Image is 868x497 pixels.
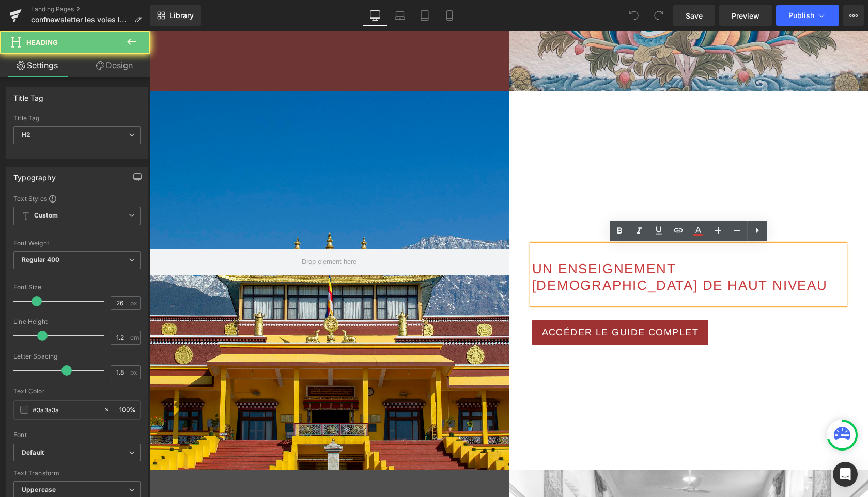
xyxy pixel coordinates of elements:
a: Landing Pages [31,5,150,13]
div: Title Tag [13,88,44,102]
a: Design [77,54,152,77]
a: New Library [150,5,201,26]
div: Title Tag [13,115,141,122]
button: More [843,5,864,26]
div: Text Color [13,387,141,395]
div: % [115,401,140,419]
div: Open Intercom Messenger [833,462,858,487]
span: Library [169,11,194,20]
div: Text Transform [13,470,141,477]
span: UN ENSEIGNEMENT [DEMOGRAPHIC_DATA] DE HAUT NIVEAU [383,230,678,261]
div: Text Styles [13,194,141,203]
a: Tablet [412,5,437,26]
i: Default [22,448,44,457]
span: Heading [26,38,58,46]
div: Font [13,431,141,439]
div: Font Size [13,284,141,291]
a: Desktop [363,5,388,26]
span: em [130,334,139,341]
div: Letter Spacing [13,353,141,360]
div: Font Weight [13,240,141,247]
button: Undo [624,5,644,26]
span: ACCÉDER LE GUIDE COMPLET [393,294,550,308]
input: Color [33,404,99,415]
b: H2 [22,131,30,138]
a: ACCÉDER LE GUIDE COMPLET [383,289,560,314]
button: Redo [648,5,669,26]
div: Typography [13,167,56,182]
span: Preview [732,10,760,21]
span: px [130,369,139,376]
div: Line Height [13,318,141,325]
a: Laptop [388,5,412,26]
span: confnewsletter les voies lumineuses de l eveil [31,15,130,24]
b: Custom [34,211,58,220]
b: Uppercase [22,486,56,493]
span: px [130,300,139,306]
span: Publish [788,11,814,20]
span: Save [686,10,703,21]
a: Preview [719,5,772,26]
a: Mobile [437,5,462,26]
b: Regular 400 [22,256,60,263]
button: Publish [776,5,839,26]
